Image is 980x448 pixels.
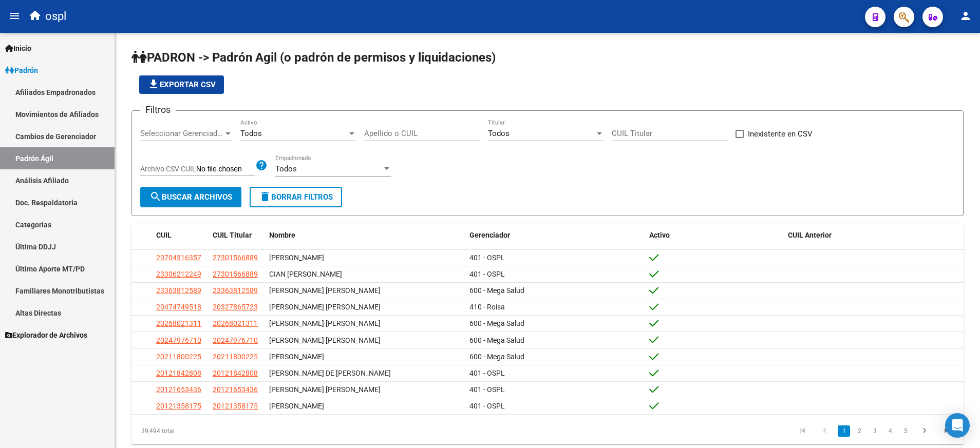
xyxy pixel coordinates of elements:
[469,286,524,295] span: 600 - Mega Salud
[265,224,465,246] datatable-header-cell: Nombre
[469,385,505,394] span: 401 - OSPL
[959,10,972,22] mat-icon: person
[259,190,271,203] mat-icon: delete
[131,418,296,444] div: 39,494 total
[469,369,505,377] span: 401 - OSPL
[213,336,258,344] span: 20247976710
[469,336,524,344] span: 600 - Mega Salud
[469,270,505,278] span: 401 - OSPL
[269,319,381,327] span: [PERSON_NAME] [PERSON_NAME]
[156,231,172,239] span: CUIL
[488,129,510,138] span: Todos
[156,385,201,394] span: 20121653436
[5,329,87,341] span: Explorador de Archivos
[649,231,670,239] span: Activo
[149,190,162,203] mat-icon: search
[853,425,865,437] a: 2
[269,385,381,394] span: [PERSON_NAME] [PERSON_NAME]
[156,270,201,278] span: 23306212249
[156,254,201,262] span: 20704316357
[882,422,898,440] li: page 4
[213,353,258,361] span: 20211800225
[156,336,201,344] span: 20247976710
[788,231,832,239] span: CUIL Anterior
[784,224,964,246] datatable-header-cell: CUIL Anterior
[945,413,970,438] div: Open Intercom Messenger
[140,103,176,117] h3: Filtros
[213,303,258,311] span: 20327865723
[269,402,324,410] span: [PERSON_NAME]
[815,425,835,437] a: go to previous page
[209,224,265,246] datatable-header-cell: CUIL Titular
[269,303,381,311] span: [PERSON_NAME] [PERSON_NAME]
[269,336,381,344] span: [PERSON_NAME] [PERSON_NAME]
[465,224,645,246] datatable-header-cell: Gerenciador
[852,422,867,440] li: page 2
[147,80,216,89] span: Exportar CSV
[131,50,496,65] span: PADRON -> Padrón Agil (o padrón de permisos y liquidaciones)
[149,192,232,202] span: Buscar Archivos
[269,369,391,377] span: [PERSON_NAME] DE [PERSON_NAME]
[140,165,196,173] span: Archivo CSV CUIL
[213,385,258,394] span: 20121653436
[867,422,882,440] li: page 3
[269,286,381,295] span: [PERSON_NAME] [PERSON_NAME]
[156,319,201,327] span: 20268021311
[140,129,223,138] span: Seleccionar Gerenciador
[213,254,258,262] span: 27301566889
[469,254,505,262] span: 401 - OSPL
[645,224,784,246] datatable-header-cell: Activo
[937,425,957,437] a: go to last page
[899,425,912,437] a: 5
[5,43,31,54] span: Inicio
[213,270,258,278] span: 27301566889
[156,353,201,361] span: 20211800225
[213,402,258,410] span: 20121358175
[915,425,934,437] a: go to next page
[139,75,224,94] button: Exportar CSV
[8,10,21,22] mat-icon: menu
[469,353,524,361] span: 600 - Mega Salud
[884,425,896,437] a: 4
[269,270,342,278] span: CIAN [PERSON_NAME]
[793,425,812,437] a: go to first page
[836,422,852,440] li: page 1
[469,402,505,410] span: 401 - OSPL
[156,286,201,295] span: 23363812589
[152,224,209,246] datatable-header-cell: CUIL
[898,422,913,440] li: page 5
[269,353,324,361] span: [PERSON_NAME]
[147,78,160,90] mat-icon: file_download
[469,231,510,239] span: Gerenciador
[196,165,255,174] input: Archivo CSV CUIL
[250,187,342,207] button: Borrar Filtros
[213,369,258,377] span: 20121842808
[838,425,850,437] a: 1
[469,319,524,327] span: 600 - Mega Salud
[213,319,258,327] span: 20268021311
[240,129,262,138] span: Todos
[275,164,297,173] span: Todos
[469,303,505,311] span: 410 - Roisa
[213,286,258,295] span: 23363812589
[213,231,252,239] span: CUIL Titular
[269,231,295,239] span: Nombre
[156,369,201,377] span: 20121842808
[156,402,201,410] span: 20121358175
[140,187,241,207] button: Buscar Archivos
[869,425,881,437] a: 3
[748,128,813,140] span: Inexistente en CSV
[269,254,324,262] span: [PERSON_NAME]
[259,192,333,202] span: Borrar Filtros
[45,5,66,28] span: ospl
[5,65,38,76] span: Padrón
[255,159,268,171] mat-icon: help
[156,303,201,311] span: 20474749518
